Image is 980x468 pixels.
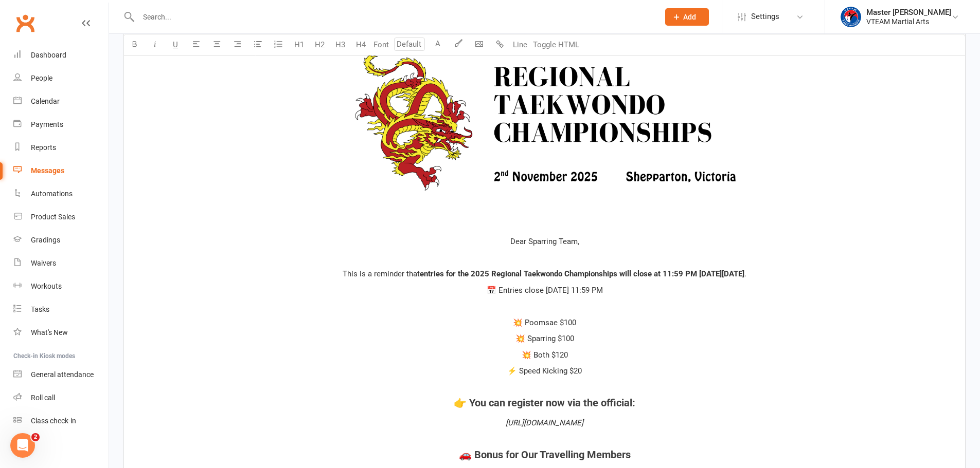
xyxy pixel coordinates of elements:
[31,328,68,336] div: What's New
[515,334,574,343] span: 💥 Sparring $100
[13,275,109,298] a: Workouts
[31,51,66,59] div: Dashboard
[13,205,109,229] a: Product Sales
[31,213,75,221] div: Product Sales
[13,321,109,344] a: What's New
[31,143,56,152] div: Reports
[866,17,951,26] div: VTEAM Martial Arts
[454,397,635,409] span: 👉 You can register now via the official:
[13,159,109,182] a: Messages
[487,286,603,295] span: 📅 Entries close [DATE] 11:59 PM
[507,366,582,376] span: ⚡ Speed Kicking $20
[309,34,330,55] button: H2
[13,298,109,321] a: Tasks
[31,120,63,128] div: Payments
[165,34,186,55] button: U
[337,45,752,199] img: d4b5e799-308d-4a23-a542-db6bf7ba39ab.png
[31,394,55,402] div: Roll call
[12,10,38,36] a: Clubworx
[13,409,109,433] a: Class kiosk mode
[343,269,420,278] span: This is a reminder that
[31,74,52,82] div: People
[13,67,109,90] a: People
[10,433,35,458] iframe: Intercom live chat
[13,113,109,136] a: Payments
[13,363,109,386] a: General attendance kiosk mode
[31,433,40,441] span: 2
[522,350,568,360] span: 💥 Both $120
[459,448,631,461] span: 🚗 Bonus for Our Travelling Members
[13,136,109,159] a: Reports
[744,269,746,278] span: .
[31,236,60,244] div: Gradings
[13,182,109,205] a: Automations
[13,252,109,275] a: Waivers
[31,282,62,290] div: Workouts
[683,13,696,21] span: Add
[350,34,371,55] button: H4
[841,7,861,27] img: thumb_image1628552580.png
[31,305,49,313] div: Tasks
[751,5,779,28] span: Settings
[394,38,425,51] input: Default
[330,34,350,55] button: H3
[13,229,109,252] a: Gradings
[31,97,60,105] div: Calendar
[665,8,709,26] button: Add
[289,34,309,55] button: H1
[13,44,109,67] a: Dashboard
[31,166,64,175] div: Messages
[510,237,579,246] span: Dear Sparring Team,
[866,8,951,17] div: Master [PERSON_NAME]
[173,40,178,49] span: U
[13,386,109,409] a: Roll call
[135,10,652,24] input: Search...
[510,34,530,55] button: Line
[31,370,94,379] div: General attendance
[427,34,448,55] button: A
[31,259,56,267] div: Waivers
[506,418,583,427] span: [URL][DOMAIN_NAME]
[13,90,109,113] a: Calendar
[513,318,576,327] span: 💥 Poomsae $100
[31,417,76,425] div: Class check-in
[371,34,391,55] button: Font
[31,190,73,198] div: Automations
[530,34,582,55] button: Toggle HTML
[420,269,744,278] span: entries for the 2025 Regional Taekwondo Championships will close at 11:59 PM [DATE][DATE]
